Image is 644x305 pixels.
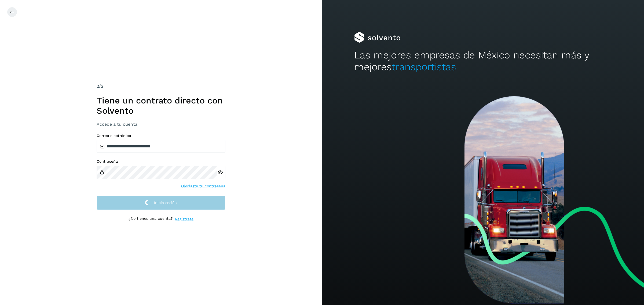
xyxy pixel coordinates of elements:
h2: Las mejores empresas de México necesitan más y mejores [354,49,612,73]
span: Inicia sesión [154,201,177,204]
label: Correo electrónico [97,133,225,138]
h3: Accede a tu cuenta [97,122,225,127]
a: Regístrate [175,216,193,222]
button: Inicia sesión [97,195,225,210]
span: 2 [97,84,99,89]
label: Contraseña [97,159,225,164]
div: /2 [97,83,225,90]
p: ¿No tienes una cuenta? [129,216,173,222]
span: transportistas [392,61,456,73]
a: Olvidaste tu contraseña [181,183,225,189]
h1: Tiene un contrato directo con Solvento [97,95,225,116]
